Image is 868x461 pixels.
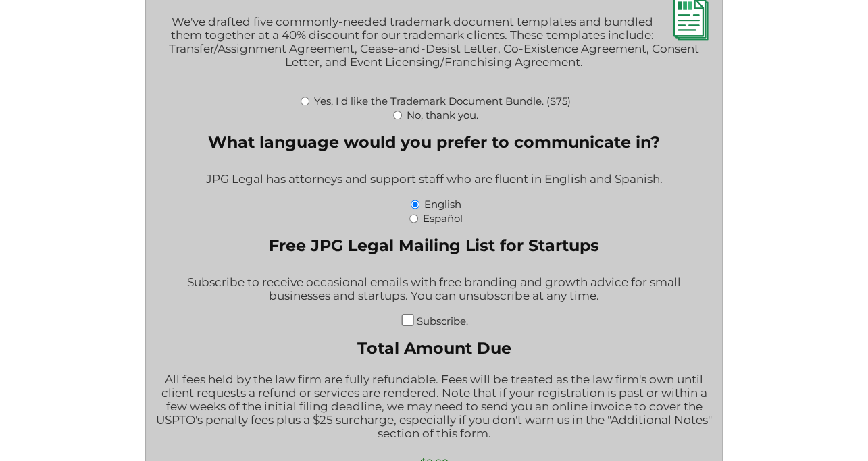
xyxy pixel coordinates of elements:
[407,109,478,121] label: No, thank you.
[269,236,599,255] legend: Free JPG Legal Mailing List for Startups
[417,315,468,327] label: Subscribe.
[156,267,713,313] div: Subscribe to receive occasional emails with free branding and growth advice for small businesses ...
[208,132,660,152] legend: What language would you prefer to communicate in?
[314,94,571,107] label: Yes, I'd like the Trademark Document Bundle. ($75)
[156,364,713,451] div: All fees held by the law firm are fully refundable. Fees will be treated as the law firm's own un...
[423,212,463,225] label: Español
[424,198,461,211] label: English
[156,163,713,196] div: JPG Legal has attorneys and support staff who are fluent in English and Spanish.
[156,338,713,358] label: Total Amount Due
[156,6,713,93] div: We've drafted five commonly-needed trademark document templates and bundled them together at a 40...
